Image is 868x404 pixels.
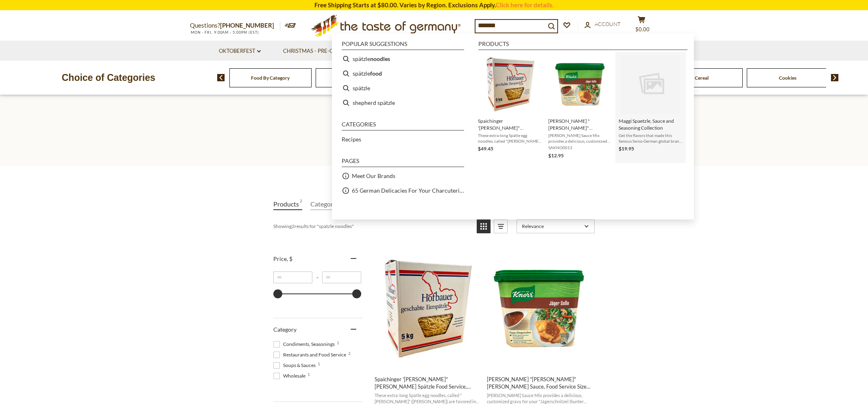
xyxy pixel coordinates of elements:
[310,198,344,210] a: View Categories Tab
[548,152,564,159] span: $12.95
[629,16,654,36] button: $0.00
[273,341,337,348] span: Condiments, Seasonings
[545,52,615,163] li: Knorr "Jäger" Hunter Sauce, Food Service Size for 2 Liter Sauce
[338,132,467,147] li: Recipes
[478,146,493,152] span: $49.45
[779,75,796,81] a: Cookies
[619,132,683,144] span: Get the flavors that made this famous Swiss-German global brand famous ans a staple in households...
[342,41,464,50] li: Popular suggestions
[342,135,361,144] a: Recipes
[273,362,318,369] span: Soups & Sauces
[352,171,395,180] a: Meet Our Brands
[308,372,310,376] span: 1
[273,326,297,333] span: Category
[635,26,650,33] span: $0.00
[478,41,687,50] li: Products
[318,362,320,366] span: 1
[517,219,595,233] a: Sort options
[273,198,302,210] a: View Products Tab
[300,198,302,209] span: 2
[342,158,464,167] li: Pages
[220,22,274,29] a: [PHONE_NUMBER]
[337,341,339,345] span: 1
[338,81,467,96] li: spätzle
[352,186,464,195] a: 65 German Delicacies For Your Charcuterie Board
[475,52,545,163] li: Spaichinger 'Hofbauer"Shepherd Spätzle Food Service, 10lbs
[338,169,467,183] li: Meet Our Brands
[287,255,292,262] span: , $
[251,75,290,81] a: Food By Category
[312,274,322,280] span: –
[273,351,349,358] span: Restaurants and Food Service
[494,219,508,233] a: View list mode
[190,30,259,35] span: MON - FRI, 9:00AM - 5:00PM (EST)
[584,20,621,29] a: Account
[370,69,382,78] b: food
[695,75,709,81] a: Cereal
[619,55,683,160] a: Maggi Spaetzle, Sauce and Seasoning CollectionGet the flavors that made this famous Swiss-German ...
[219,47,261,56] a: Oktoberfest
[292,223,294,229] b: 2
[190,20,280,31] p: Questions?
[831,74,839,81] img: next arrow
[332,33,694,219] div: Instant Search Results
[273,372,308,380] span: Wholesale
[342,122,464,130] li: Categories
[496,1,554,9] a: Click here for details.
[273,272,312,283] input: Minimum value
[477,219,491,233] a: View grid mode
[522,223,582,229] span: Relevance
[217,74,225,81] img: previous arrow
[348,351,351,355] span: 2
[338,66,467,81] li: spätzle food
[370,54,390,63] b: noodles
[619,117,683,131] span: Maggi Spaetzle, Sauce and Seasoning Collection
[338,96,467,110] li: shepherd spätzle
[322,272,361,283] input: Maximum value
[478,55,542,160] a: Spaichinger '[PERSON_NAME]"[PERSON_NAME] Spätzle Food Service, 10lbsThese extra-long Spätle egg n...
[25,131,843,150] h1: Search results
[273,219,471,233] div: Showing results for " "
[548,132,612,144] span: [PERSON_NAME] Sauce Mix provides a delicious, customized gravy for your "Jägerschnitzel (hunter s...
[478,117,542,131] span: Spaichinger '[PERSON_NAME]"[PERSON_NAME] Spätzle Food Service, 10lbs
[548,117,612,131] span: [PERSON_NAME] "[PERSON_NAME]" [PERSON_NAME] Sauce, Food Service Size for 2 Liter Sauce
[548,145,612,150] span: SAKNO0013
[615,52,686,163] li: Maggi Spaetzle, Sauce and Seasoning Collection
[478,132,542,144] span: These extra-long Spätle egg noodles, called "[PERSON_NAME]" ([PERSON_NAME]) are favored in [GEOGR...
[338,52,467,66] li: spätzle noodles
[548,55,612,160] a: [PERSON_NAME] "[PERSON_NAME]" [PERSON_NAME] Sauce, Food Service Size for 2 Liter Sauce[PERSON_NAM...
[375,376,480,390] span: Spaichinger '[PERSON_NAME]"[PERSON_NAME] Spätzle Food Service, 10lbs
[283,47,353,56] a: Christmas - PRE-ORDER
[338,183,467,198] li: 65 German Delicacies For Your Charcuterie Board
[595,21,621,27] span: Account
[273,255,292,262] span: Price
[487,376,592,390] span: [PERSON_NAME] "[PERSON_NAME]" [PERSON_NAME] Sauce, Food Service Size for 2 Liter Sauce
[619,146,634,152] span: $19.95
